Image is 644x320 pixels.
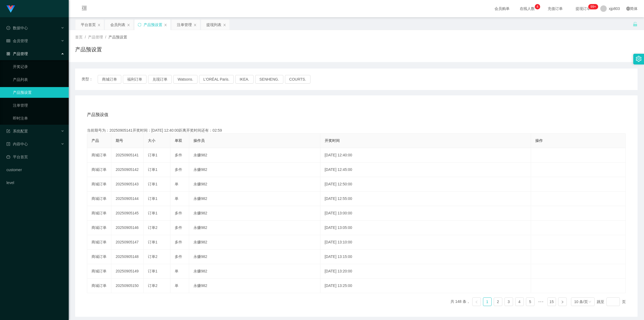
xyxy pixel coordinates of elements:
[320,148,531,163] td: [DATE] 12:40:00
[173,75,197,84] button: Watsons.
[175,196,178,201] span: 单
[108,35,127,39] span: 产品预设置
[189,206,320,221] td: 永赚982
[148,254,158,259] span: 订单2
[148,269,158,273] span: 订单1
[87,177,111,192] td: 商城订单
[320,250,531,264] td: [DATE] 13:15:00
[123,75,147,84] button: 福利订单
[6,5,15,13] img: logo.9652507e.png
[13,61,64,72] a: 开奖记录
[189,192,320,206] td: 永赚982
[6,129,28,133] span: 系统配置
[6,52,28,56] span: 产品管理
[88,35,103,39] span: 产品管理
[588,300,591,304] i: 图标: down
[199,75,234,84] button: L'ORÉAL Paris.
[537,297,545,306] span: •••
[87,250,111,264] td: 商城订单
[561,300,564,304] i: 图标: right
[535,4,540,9] sup: 4
[6,142,10,146] i: 图标: profile
[494,298,502,306] a: 2
[6,164,64,175] a: customer
[6,177,64,188] a: level
[320,264,531,279] td: [DATE] 13:20:00
[87,192,111,206] td: 商城订单
[87,128,626,133] div: 当前期号为：20250905141开奖时间：[DATE] 12:40:00距离开奖时间还有：02:59
[175,153,182,157] span: 多件
[504,297,513,306] li: 3
[189,221,320,235] td: 永赚982
[285,75,310,84] button: COURTS.
[494,297,502,306] li: 2
[633,22,638,27] i: 图标: unlock
[320,235,531,250] td: [DATE] 13:10:00
[148,167,158,172] span: 订单1
[148,225,158,230] span: 订单2
[325,138,340,143] span: 开奖时间
[148,240,158,244] span: 订单1
[6,26,28,30] span: 数据中心
[75,0,93,17] i: 图标: menu-fold
[515,298,524,306] a: 4
[6,52,10,56] i: 图标: appstore-o
[98,75,121,84] button: 商城订单
[547,297,556,306] li: 15
[483,298,491,306] a: 1
[87,112,108,118] span: 产品预设值
[517,7,537,10] span: 在线人数
[175,138,182,143] span: 单双
[548,298,556,306] a: 15
[111,192,144,206] td: 20250905144
[87,279,111,293] td: 商城订单
[148,75,172,84] button: 兑现订单
[148,196,158,201] span: 订单1
[85,35,86,39] span: /
[138,23,141,27] i: 图标: sync
[6,142,28,146] span: 内容中心
[110,20,125,30] div: 会员列表
[148,153,158,157] span: 订单1
[116,138,123,143] span: 期号
[111,206,144,221] td: 20250905145
[537,297,545,306] li: 向后 5 页
[97,23,101,27] i: 图标: close
[6,152,64,162] a: 图标: dashboard平台首页
[6,39,28,43] span: 会员管理
[597,297,626,306] div: 跳至 页
[175,269,178,273] span: 单
[148,182,158,186] span: 订单1
[255,75,283,84] button: SENHENG.
[526,297,535,306] li: 5
[111,250,144,264] td: 20250905148
[87,148,111,163] td: 商城订单
[105,35,106,39] span: /
[223,23,226,27] i: 图标: close
[13,113,64,124] a: 即时注单
[451,297,470,306] li: 共 148 条，
[82,75,98,84] span: 类型：
[206,20,221,30] div: 提现列表
[175,182,178,186] span: 单
[545,7,565,10] span: 充值订单
[87,235,111,250] td: 商城订单
[87,221,111,235] td: 商城订单
[175,211,182,215] span: 多件
[111,279,144,293] td: 20250905150
[111,177,144,192] td: 20250905143
[320,163,531,177] td: [DATE] 12:45:00
[320,221,531,235] td: [DATE] 13:05:00
[6,26,10,30] i: 图标: check-circle-o
[189,279,320,293] td: 永赚982
[475,300,478,304] i: 图标: left
[574,298,588,306] div: 10 条/页
[175,167,182,172] span: 多件
[87,264,111,279] td: 商城订单
[636,56,642,62] i: 图标: setting
[536,4,538,9] p: 4
[189,163,320,177] td: 永赚982
[235,75,254,84] button: IKEA.
[189,250,320,264] td: 永赚982
[175,225,182,230] span: 多件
